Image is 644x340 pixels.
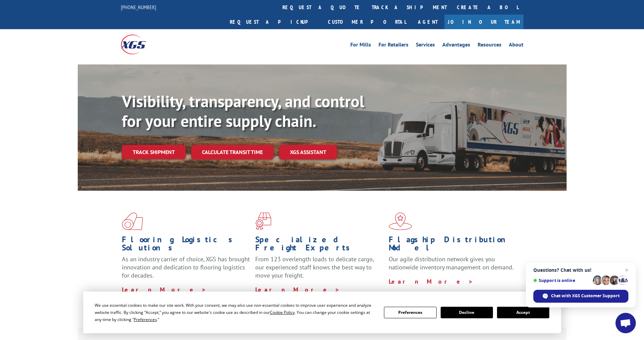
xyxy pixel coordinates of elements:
[122,145,186,159] a: Track shipment
[121,4,156,11] a: [PHONE_NUMBER]
[255,286,340,294] a: Learn More >
[551,293,620,299] span: Chat with XGS Customer Support
[411,15,444,29] a: Agent
[122,91,364,131] b: Visibility, transparency, and control for your entire supply chain.
[191,145,274,159] a: Calculate transit time
[615,313,636,333] div: Open chat
[416,42,435,50] a: Services
[95,302,376,323] div: We use essential cookies to make our site work. With your consent, we may also use non-essential ...
[509,42,523,50] a: About
[255,212,271,230] img: xgs-icon-focused-on-flooring-red
[122,255,250,279] span: As an industry carrier of choice, XGS has brought innovation and dedication to flooring logistics...
[122,235,250,255] h1: Flooring Logistics Solutions
[122,286,206,294] a: Learn More >
[225,15,323,29] a: Request a pickup
[389,278,473,285] a: Learn More >
[255,255,384,285] p: From 123 overlength loads to delicate cargo, our experienced staff knows the best way to move you...
[279,145,337,159] a: XGS ASSISTANT
[623,266,631,274] span: Close chat
[533,267,628,273] span: Questions? Chat with us!
[134,317,157,322] span: Preferences
[389,212,412,230] img: xgs-icon-flagship-distribution-model-red
[379,42,408,50] a: For Retailers
[497,307,549,318] button: Accept
[442,42,470,50] a: Advantages
[389,255,514,271] span: Our agile distribution network gives you nationwide inventory management on demand.
[533,290,628,303] div: Chat with XGS Customer Support
[478,42,501,50] a: Resources
[255,235,384,255] h1: Specialized Freight Experts
[122,212,143,230] img: xgs-icon-total-supply-chain-intelligence-red
[323,15,411,29] a: Customer Portal
[350,42,371,50] a: For Mills
[83,291,561,333] div: Cookie Consent Prompt
[441,307,493,318] button: Decline
[533,278,590,283] span: Support is online
[444,15,523,29] a: Join Our Team
[270,309,295,315] span: Cookie Policy
[389,235,517,255] h1: Flagship Distribution Model
[384,307,436,318] button: Preferences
